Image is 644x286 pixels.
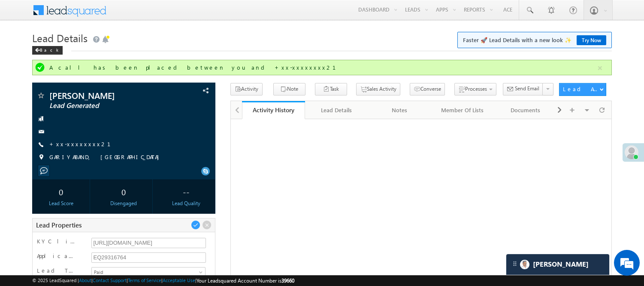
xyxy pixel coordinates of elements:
label: Lead Type [37,267,76,274]
a: About [79,277,91,283]
a: Documents [494,101,557,119]
button: Converse [410,83,445,95]
div: carter-dragCarter[PERSON_NAME] [506,254,610,275]
img: Carter [520,260,529,269]
span: GARIYABAND, [GEOGRAPHIC_DATA] [49,153,163,162]
a: Lead Details [305,101,368,119]
span: 39660 [281,277,294,284]
button: Lead Actions [559,83,606,96]
label: Application Number [37,252,76,260]
a: Acceptable Use [163,277,195,283]
div: Lead Actions [563,85,599,93]
a: Back [32,46,67,53]
div: Lead Quality [160,200,213,207]
label: KYC link 2_0 [37,237,76,245]
a: Notes [368,101,431,119]
button: Note [273,83,305,95]
div: Documents [501,105,550,115]
a: Try Now [577,35,606,45]
div: Member Of Lists [438,105,487,115]
a: Terms of Service [128,277,161,283]
div: 0 [97,184,150,200]
button: Processes [454,83,496,95]
a: Activity History [242,101,305,119]
span: Faster 🚀 Lead Details with a new look ✨ [463,36,606,44]
span: Carter [533,260,589,268]
span: © 2025 LeadSquared | | | | | [32,277,294,285]
div: Lead Score [34,200,88,207]
button: Sales Activity [356,83,400,95]
div: Disengaged [97,200,150,207]
span: Lead Details [32,31,88,45]
div: 0 [34,184,88,200]
span: Lead Generated [49,101,163,110]
input: Application Number [91,252,206,263]
a: Paid [91,267,206,277]
span: Lead Properties [36,221,82,229]
a: Member Of Lists [431,101,494,119]
div: Lead Details [312,105,360,115]
div: Back [32,46,63,55]
button: Send Email [503,83,543,95]
div: -- [160,184,213,200]
img: carter-drag [511,260,518,267]
div: A call has been placed between you and +xx-xxxxxxxx21 [49,64,596,71]
button: Task [315,83,347,95]
span: Your Leadsquared Account Number is [197,277,294,284]
a: Contact Support [93,277,127,283]
span: Send Email [515,85,539,92]
div: Activity History [248,106,299,114]
a: +xx-xxxxxxxx21 [49,140,121,148]
span: Paid [92,268,203,276]
span: Processes [465,86,487,92]
div: Notes [375,105,423,115]
span: [PERSON_NAME] [49,91,163,100]
button: Activity [230,83,263,95]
